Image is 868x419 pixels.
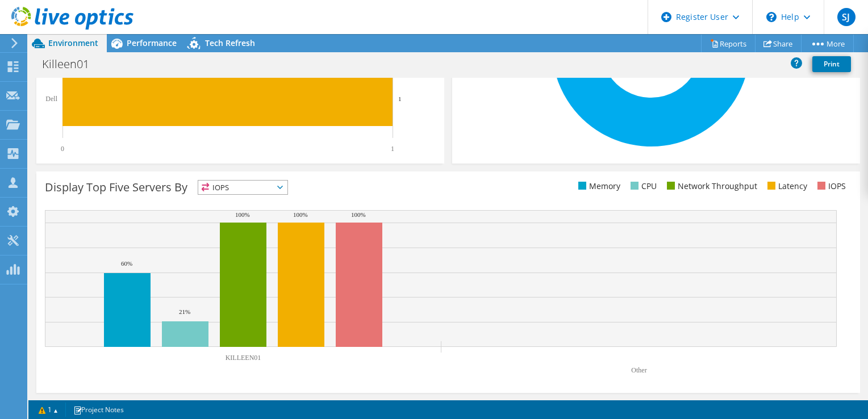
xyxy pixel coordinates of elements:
[575,180,620,192] li: Memory
[293,211,308,218] text: 100%
[815,180,846,192] li: IOPS
[205,37,255,48] span: Tech Refresh
[801,35,854,52] a: More
[398,95,402,102] text: 1
[121,260,132,267] text: 60%
[812,56,851,72] a: Print
[37,58,107,70] h1: Killeen01
[628,180,657,192] li: CPU
[45,95,57,103] text: Dell
[48,37,98,48] span: Environment
[837,8,856,26] span: SJ
[701,35,756,52] a: Reports
[351,211,366,218] text: 100%
[127,37,177,48] span: Performance
[235,211,250,218] text: 100%
[31,403,66,417] a: 1
[61,145,64,153] text: 0
[765,180,807,192] li: Latency
[766,12,777,22] svg: \n
[664,180,757,192] li: Network Throughput
[226,354,261,362] text: KILLEEN01
[631,366,646,374] text: Other
[755,35,802,52] a: Share
[198,181,287,194] span: IOPS
[179,308,190,315] text: 21%
[391,145,394,153] text: 1
[65,403,132,417] a: Project Notes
